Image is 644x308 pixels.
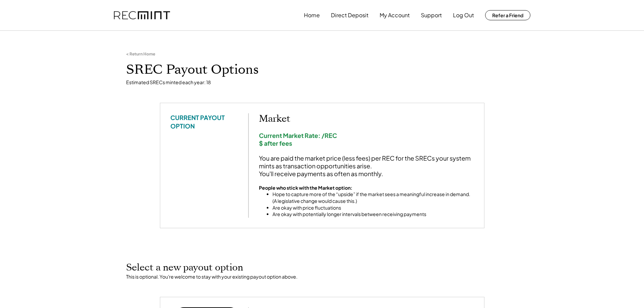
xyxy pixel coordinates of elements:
h2: Market [259,113,474,125]
li: Are okay with price fluctuations [272,205,474,211]
div: Current Market Rate: /REC $ after fees [259,132,474,147]
button: Log Out [453,8,474,22]
button: Home [304,8,320,22]
strong: People who stick with the Market option: [259,185,352,191]
button: My Account [380,8,410,22]
li: Hope to capture more of the “upside” if the market sees a meaningful increase in demand. (A legis... [272,191,474,204]
h1: SREC Payout Options [126,62,518,78]
button: Support [421,8,442,22]
li: Are okay with potentially longer intervals between receiving payments [272,211,474,218]
h2: Select a new payout option [126,262,518,274]
button: Direct Deposit [331,8,368,22]
div: You are paid the market price (less fees) per REC for the SRECs your system mints as transaction ... [259,154,474,178]
div: Estimated SRECs minted each year: 18 [126,79,518,86]
div: < Return Home [126,51,155,57]
div: This is optional. You're welcome to stay with your existing payout option above. [126,274,518,280]
img: recmint-logotype%403x.png [114,11,170,20]
button: Refer a Friend [485,10,530,20]
div: CURRENT PAYOUT OPTION [170,113,238,130]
